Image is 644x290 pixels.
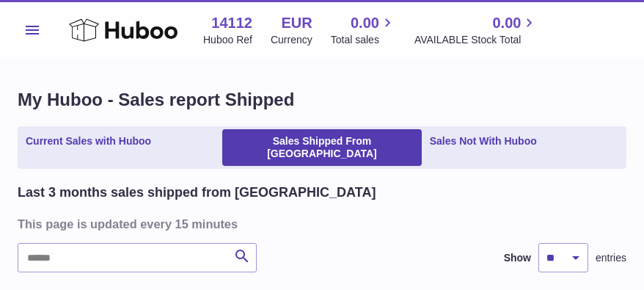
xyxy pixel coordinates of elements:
[18,88,626,112] h1: My Huboo - Sales report Shipped
[351,13,379,33] span: 0.00
[271,33,312,47] div: Currency
[414,33,538,47] span: AVAILABLE Stock Total
[222,129,421,166] a: Sales Shipped From [GEOGRAPHIC_DATA]
[425,129,542,166] a: Sales Not With Huboo
[203,33,252,47] div: Huboo Ref
[18,216,623,232] h3: This page is updated every 15 minutes
[21,129,156,166] a: Current Sales with Huboo
[331,13,396,47] a: 0.00 Total sales
[492,13,521,33] span: 0.00
[18,184,376,201] h2: Last 3 months sales shipped from [GEOGRAPHIC_DATA]
[504,251,531,265] label: Show
[331,33,396,47] span: Total sales
[282,13,312,33] strong: EUR
[211,13,252,33] strong: 14112
[414,13,538,47] a: 0.00 AVAILABLE Stock Total
[596,251,626,265] span: entries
